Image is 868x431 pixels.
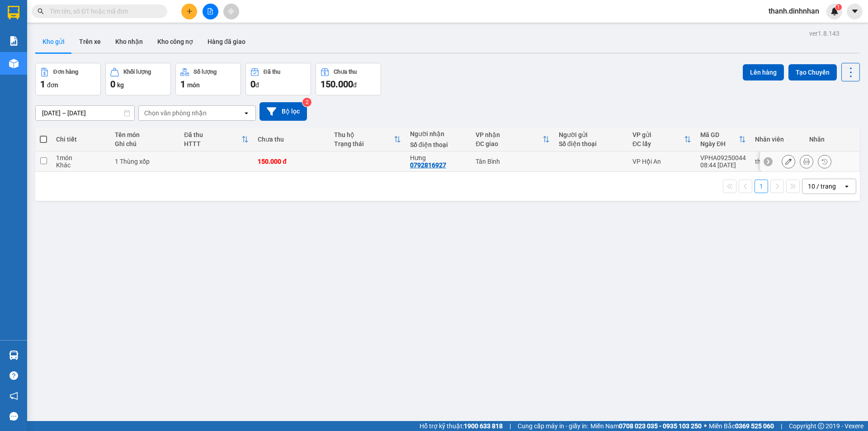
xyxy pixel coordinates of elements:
[243,109,250,117] svg: open
[258,158,325,165] div: 150.000 đ
[223,4,239,19] button: aim
[471,128,554,152] th: Toggle SortBy
[110,79,115,90] span: 0
[9,412,18,421] span: message
[115,131,175,138] div: Tên món
[782,155,795,168] div: Sửa đơn hàng
[835,4,842,10] sup: 1
[632,131,684,138] div: VP gửi
[8,6,19,19] img: logo-vxr
[56,154,106,161] div: 1 món
[700,161,746,169] div: 08:44 [DATE]
[559,140,623,147] div: Số điện thoại
[843,183,850,190] svg: open
[476,158,550,165] div: Tân Bình
[123,69,151,75] div: Khối lượng
[755,158,800,165] div: thanh.dinhnhan
[117,81,124,89] span: kg
[628,128,696,152] th: Toggle SortBy
[35,31,72,52] button: Kho gửi
[837,4,840,10] span: 1
[180,79,185,90] span: 1
[709,421,774,431] span: Miền Bắc
[788,64,837,81] button: Tạo Chuyến
[56,136,106,143] div: Chi tiết
[410,130,467,137] div: Người nhận
[47,81,58,89] span: đơn
[847,4,863,19] button: caret-down
[245,63,311,95] button: Đã thu0đ
[38,8,44,14] span: search
[259,102,307,121] button: Bộ lọc
[818,423,824,429] span: copyright
[9,392,18,400] span: notification
[9,371,18,380] span: question-circle
[207,8,213,14] span: file-add
[632,140,684,147] div: ĐC lấy
[193,69,217,75] div: Số lượng
[255,81,259,89] span: đ
[809,28,840,38] div: ver 1.8.143
[184,131,241,138] div: Đã thu
[334,140,394,147] div: Trạng thái
[9,350,19,360] img: warehouse-icon
[35,63,101,95] button: Đơn hàng1đơn
[781,421,782,431] span: |
[334,69,357,75] div: Chưa thu
[181,4,197,19] button: plus
[632,158,691,165] div: VP Hội An
[228,8,234,14] span: aim
[464,422,503,430] strong: 1900 633 818
[302,98,311,107] sup: 2
[761,5,826,17] span: thanh.dinhnhan
[105,63,171,95] button: Khối lượng0kg
[56,161,106,169] div: Khác
[809,136,854,143] div: Nhãn
[410,154,467,161] div: Hưng
[735,422,774,430] strong: 0369 525 060
[200,31,253,52] button: Hàng đã giao
[476,140,542,147] div: ĐC giao
[330,128,406,152] th: Toggle SortBy
[144,109,207,118] div: Chọn văn phòng nhận
[851,7,859,15] span: caret-down
[334,131,394,138] div: Thu hộ
[53,69,78,75] div: Đơn hàng
[700,131,739,138] div: Mã GD
[518,421,588,431] span: Cung cấp máy in - giấy in:
[179,128,253,152] th: Toggle SortBy
[264,69,280,75] div: Đã thu
[410,161,446,169] div: 0792816927
[9,36,19,46] img: solution-icon
[700,154,746,161] div: VPHA09250044
[187,81,200,89] span: món
[321,79,353,90] span: 150.000
[559,131,623,138] div: Người gửi
[50,6,156,16] input: Tìm tên, số ĐT hoặc mã đơn
[755,136,800,143] div: Nhân viên
[743,64,784,81] button: Lên hàng
[115,140,175,147] div: Ghi chú
[36,106,134,120] input: Select a date range.
[755,180,768,193] button: 1
[509,421,511,431] span: |
[108,31,150,52] button: Kho nhận
[250,79,255,90] span: 0
[700,140,739,147] div: Ngày ĐH
[830,7,839,15] img: icon-new-feature
[258,136,325,143] div: Chưa thu
[316,63,381,95] button: Chưa thu150.000đ
[808,182,836,191] div: 10 / trang
[203,4,218,19] button: file-add
[175,63,241,95] button: Số lượng1món
[704,424,707,428] span: ⚪️
[696,128,750,152] th: Toggle SortBy
[150,31,200,52] button: Kho công nợ
[410,141,467,148] div: Số điện thoại
[72,31,108,52] button: Trên xe
[619,422,702,430] strong: 0708 023 035 - 0935 103 250
[476,131,542,138] div: VP nhận
[353,81,357,89] span: đ
[40,79,45,90] span: 1
[590,421,702,431] span: Miền Nam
